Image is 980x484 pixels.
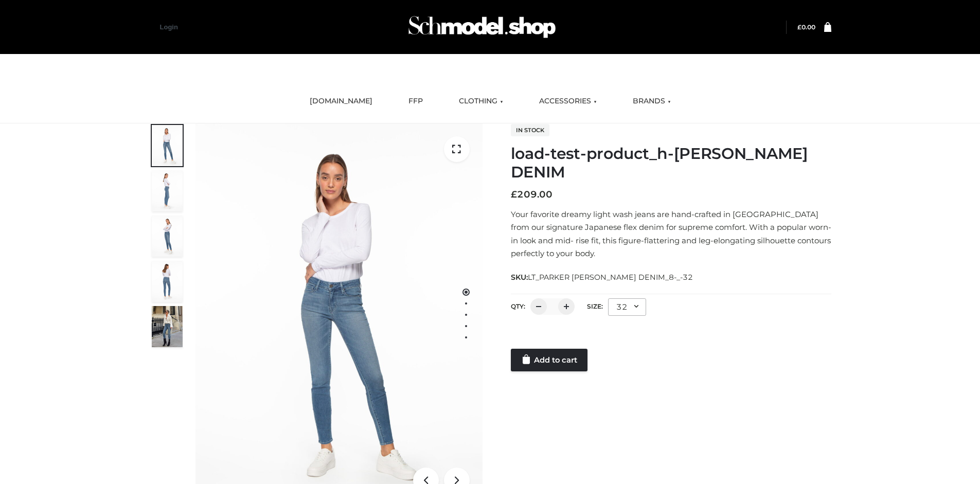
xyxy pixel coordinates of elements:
bdi: 209.00 [511,189,553,200]
a: £0.00 [797,23,815,31]
img: 2001KLX-Ava-skinny-cove-2-scaled_32c0e67e-5e94-449c-a916-4c02a8c03427.jpg [152,261,183,302]
label: Size: [587,302,603,310]
h1: load-test-product_h-[PERSON_NAME] DENIM [511,145,831,182]
div: 32 [608,298,646,316]
span: LT_PARKER [PERSON_NAME] DENIM_8-_-32 [528,273,693,282]
a: [DOMAIN_NAME] [302,90,380,113]
span: £ [511,189,517,200]
a: FFP [401,90,431,113]
img: 2001KLX-Ava-skinny-cove-3-scaled_eb6bf915-b6b9-448f-8c6c-8cabb27fd4b2.jpg [152,216,183,257]
bdi: 0.00 [797,23,815,31]
span: In stock [511,124,549,136]
img: Schmodel Admin 964 [405,7,559,47]
label: QTY: [511,302,525,310]
span: SKU: [511,271,694,283]
img: 2001KLX-Ava-skinny-cove-1-scaled_9b141654-9513-48e5-b76c-3dc7db129200.jpg [152,125,183,166]
a: CLOTHING [451,90,511,113]
span: £ [797,23,801,31]
a: BRANDS [625,90,679,113]
a: ACCESSORIES [531,90,604,113]
a: Login [160,23,178,31]
img: 2001KLX-Ava-skinny-cove-4-scaled_4636a833-082b-4702-abec-fd5bf279c4fc.jpg [152,170,183,211]
img: Bowery-Skinny_Cove-1.jpg [152,306,183,347]
a: Add to cart [511,349,587,371]
p: Your favorite dreamy light wash jeans are hand-crafted in [GEOGRAPHIC_DATA] from our signature Ja... [511,208,831,260]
